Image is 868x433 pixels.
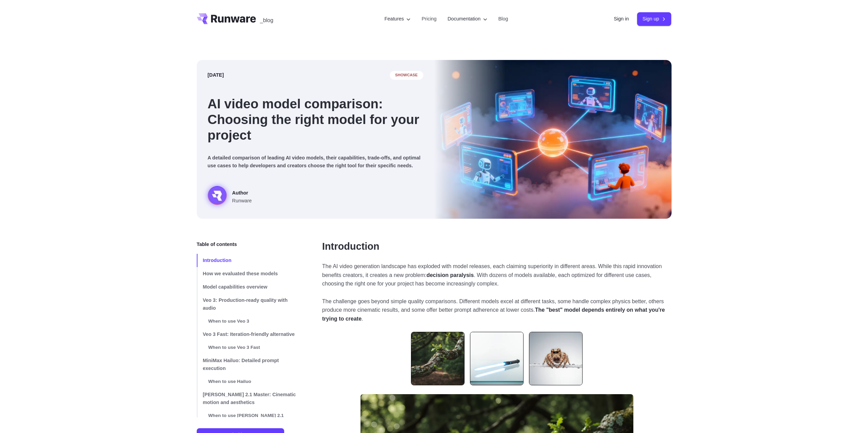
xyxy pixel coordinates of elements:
[498,15,508,23] a: Blog
[203,331,295,337] span: Veo 3 Fast: Iteration-friendly alternative
[470,332,524,385] img: Blue glowing lightsaber lying on a reflective surface against a white background
[203,358,279,371] span: MiniMax Hailuo: Detailed prompt execution
[434,60,672,219] img: Futuristic network of glowing screens showing robots and a person connected to a central digital ...
[197,354,300,375] a: MiniMax Hailuo: Detailed prompt execution
[614,15,629,23] a: Sign in
[384,15,411,23] label: Features
[422,15,437,23] a: Pricing
[322,297,672,323] p: The challenge goes beyond simple quality comparisons. Different models excel at different tasks, ...
[232,189,252,197] span: Author
[208,413,284,418] span: When to use [PERSON_NAME] 2.1
[208,379,251,384] span: When to use Hailuo
[208,186,252,208] a: Futuristic network of glowing screens showing robots and a person connected to a central digital ...
[197,294,300,315] a: Veo 3: Production-ready quality with audio
[197,280,300,294] a: Model capabilities overview
[203,392,296,405] span: [PERSON_NAME] 2.1 Master: Cinematic motion and aesthetics
[203,297,288,311] span: Veo 3: Production-ready quality with audio
[208,96,423,143] h1: AI video model comparison: Choosing the right model for your project
[260,13,273,24] a: _blog
[197,409,300,422] a: When to use [PERSON_NAME] 2.1
[411,332,465,385] img: Tree branch covered with moss and small green leaves in a forest background
[447,15,487,23] label: Documentation
[197,254,300,267] a: Introduction
[529,332,583,385] img: Close-up of a brown jumping spider on a thin branch with water droplets
[426,272,474,278] strong: decision paralysis
[203,284,268,290] span: Model capabilities overview
[260,18,273,23] span: _blog
[203,258,232,263] span: Introduction
[197,328,300,341] a: Veo 3 Fast: Iteration-friendly alternative
[322,262,672,288] p: The AI video generation landscape has exploded with model releases, each claiming superiority in ...
[203,271,278,276] span: How we evaluated these models
[322,307,665,322] strong: The "best" model depends entirely on what you're trying to create
[197,341,300,354] a: When to use Veo 3 Fast
[208,319,249,324] span: When to use Veo 3
[197,315,300,328] a: When to use Veo 3
[390,71,423,80] span: showcase
[197,375,300,388] a: When to use Hailuo
[208,71,224,79] time: [DATE]
[232,197,252,205] span: Runware
[197,388,300,409] a: [PERSON_NAME] 2.1 Master: Cinematic motion and aesthetics
[197,241,237,248] span: Table of contents
[637,12,672,26] a: Sign up
[197,13,256,24] a: Go to /
[197,267,300,280] a: How we evaluated these models
[208,345,260,350] span: When to use Veo 3 Fast
[208,154,423,170] p: A detailed comparison of leading AI video models, their capabilities, trade-offs, and optimal use...
[322,241,380,252] a: Introduction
